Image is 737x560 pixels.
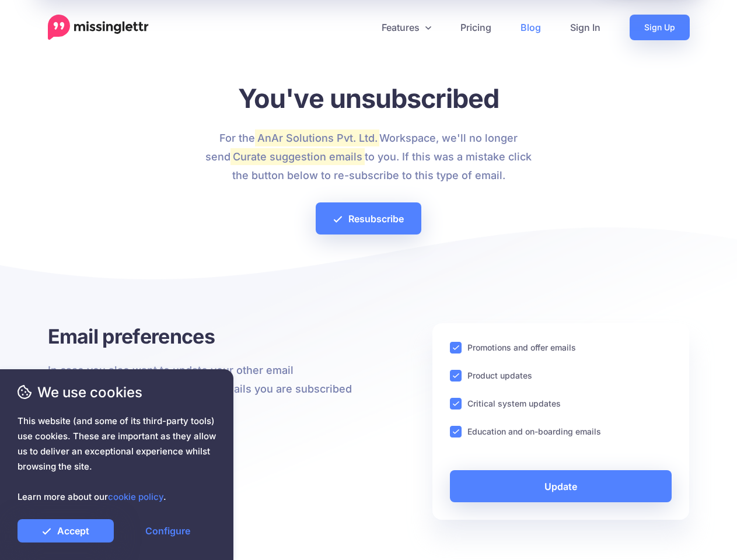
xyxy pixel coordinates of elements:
p: In case you also want to update your other email preferences, below are the other emails you are ... [48,361,360,417]
a: Features [367,15,446,40]
label: Education and on-boarding emails [467,425,601,438]
label: Promotions and offer emails [467,341,576,354]
a: Pricing [446,15,506,40]
p: For the Workspace, we'll no longer send to you. If this was a mistake click the button below to r... [204,129,533,185]
label: Product updates [467,369,532,382]
a: Sign In [556,15,615,40]
a: Update [450,470,672,502]
a: Configure [120,519,216,542]
a: Resubscribe [316,202,421,235]
a: Sign Up [630,15,690,40]
mark: Curate suggestion emails [230,148,364,164]
a: cookie policy [108,491,163,502]
label: Critical system updates [467,397,561,410]
mark: AnAr Solutions Pvt. Ltd. [255,129,379,146]
a: Blog [506,15,556,40]
span: This website (and some of its third-party tools) use cookies. These are important as they allow u... [18,414,216,505]
span: We use cookies [18,382,216,402]
h1: You've unsubscribed [204,82,533,114]
a: Accept [18,519,114,542]
h3: Email preferences [48,323,360,349]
